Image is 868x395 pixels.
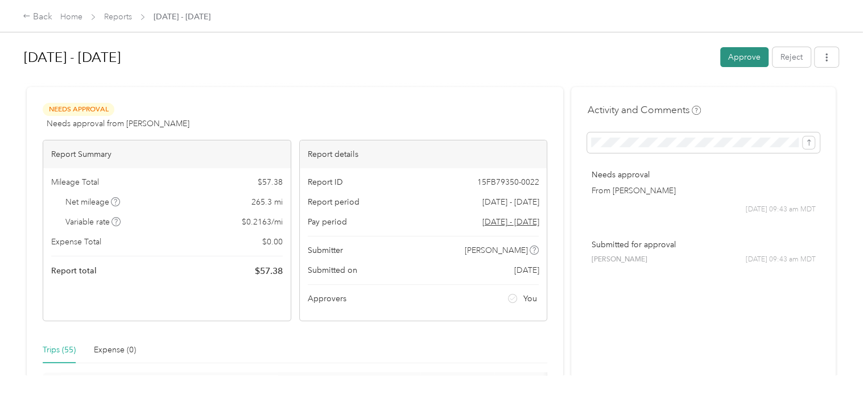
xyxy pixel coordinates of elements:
div: Report details [300,140,547,168]
a: Home [60,12,82,22]
span: Mileage Total [51,176,99,188]
span: $ 0.2163 / mi [242,216,283,228]
div: Trips (55) [43,344,76,356]
span: 15FB79350-0022 [477,176,539,188]
span: Report ID [308,176,343,188]
div: Report Summary [43,140,291,168]
span: [PERSON_NAME] [465,244,528,256]
span: Needs approval from [PERSON_NAME] [47,118,189,130]
button: Reject [772,47,811,67]
div: Back [23,10,52,24]
button: Approve [720,47,768,67]
span: [DATE] 09:43 am MDT [746,205,816,215]
span: Report period [308,196,359,208]
p: Needs approval [591,169,816,181]
a: Reports [104,12,132,22]
span: Report total [51,265,97,277]
span: $ 57.38 [258,176,283,188]
span: [DATE] - [DATE] [482,196,539,208]
div: Expense (0) [94,344,136,356]
span: [DATE] [514,264,539,276]
span: [DATE] - [DATE] [154,11,210,23]
span: Pay period [308,216,347,228]
iframe: Everlance-gr Chat Button Frame [804,331,868,395]
span: [DATE] 09:43 am MDT [746,255,816,265]
span: Submitted on [308,264,357,276]
span: $ 57.38 [255,264,283,278]
span: Net mileage [65,196,121,208]
span: Expense Total [51,236,101,248]
span: Go to pay period [482,216,539,228]
span: 265.3 mi [251,196,283,208]
span: Variable rate [65,216,121,228]
span: Needs Approval [43,103,114,116]
span: You [523,293,537,305]
p: Submitted for approval [591,239,816,251]
h1: Aug 1 - 31, 2025 [24,44,712,71]
h4: Activity and Comments [587,103,701,117]
span: Approvers [308,293,346,305]
span: Submitter [308,244,343,256]
p: From [PERSON_NAME] [591,185,816,197]
span: [PERSON_NAME] [591,255,647,265]
span: $ 0.00 [262,236,283,248]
